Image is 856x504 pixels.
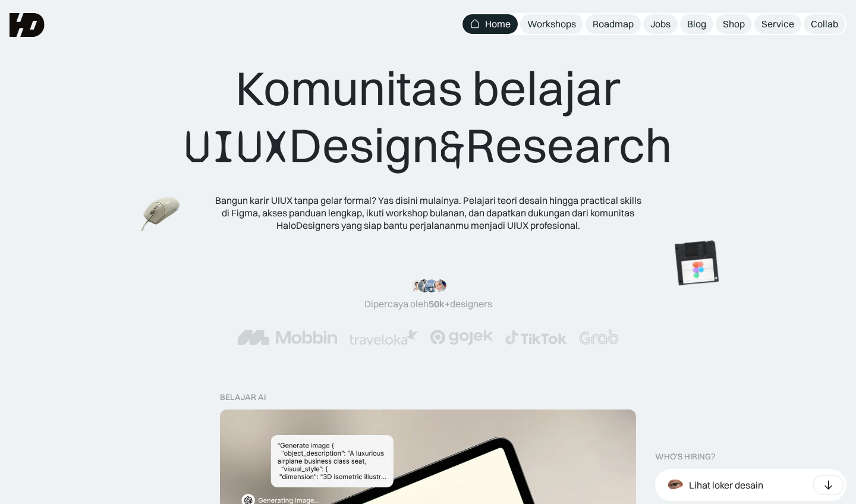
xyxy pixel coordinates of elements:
a: Home [462,14,518,34]
div: Lihat loker desain [689,479,763,492]
div: Bangun karir UIUX tanpa gelar formal? Yas disini mulainya. Pelajari teori desain hingga practical... [214,194,642,231]
div: Dipercaya oleh designers [364,298,492,310]
div: belajar ai [220,392,266,402]
a: Collab [804,14,845,34]
a: Workshops [520,14,583,34]
div: Shop [723,18,745,30]
span: 50k+ [429,298,450,310]
div: Collab [811,18,838,30]
div: Home [485,18,511,30]
div: Jobs [650,18,671,30]
div: Workshops [527,18,576,30]
a: Roadmap [586,14,641,34]
div: Roadmap [593,18,634,30]
div: Blog [687,18,706,30]
a: Shop [716,14,752,34]
div: WHO’S HIRING? [655,452,715,462]
span: & [439,118,465,175]
a: Jobs [643,14,678,34]
span: UIUX [184,118,289,175]
div: Komunitas belajar Design Research [184,59,672,175]
div: Service [761,18,794,30]
a: Service [754,14,801,34]
a: Blog [680,14,713,34]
